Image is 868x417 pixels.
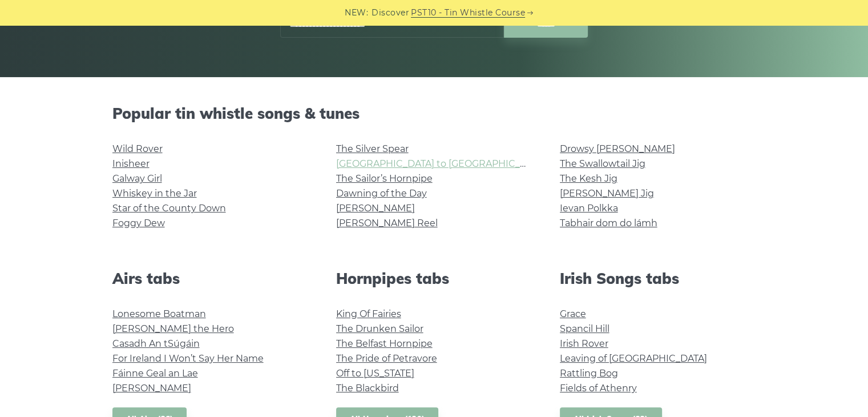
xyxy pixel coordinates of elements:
h2: Airs tabs [112,270,309,287]
a: Ievan Polkka [560,203,618,214]
a: The Blackbird [336,383,399,394]
span: NEW: [345,6,368,19]
a: The Swallowtail Jig [560,158,645,169]
a: The Drunken Sailor [336,323,423,334]
a: Whiskey in the Jar [112,188,197,199]
a: Dawning of the Day [336,188,427,199]
a: Galway Girl [112,173,162,184]
h2: Hornpipes tabs [336,270,532,287]
a: [PERSON_NAME] [112,383,191,394]
a: Fields of Athenry [560,383,637,394]
a: Foggy Dew [112,218,165,228]
a: [PERSON_NAME] [336,203,415,214]
a: The Pride of Petravore [336,353,437,364]
a: Tabhair dom do lámh [560,218,657,228]
a: Rattling Bog [560,368,618,379]
a: The Belfast Hornpipe [336,338,433,349]
a: Lonesome Boatman [112,308,206,319]
a: [PERSON_NAME] the Hero [112,323,234,334]
h2: Popular tin whistle songs & tunes [112,105,756,122]
a: [GEOGRAPHIC_DATA] to [GEOGRAPHIC_DATA] [336,158,547,169]
a: Fáinne Geal an Lae [112,368,198,379]
a: Drowsy [PERSON_NAME] [560,143,675,154]
a: Star of the County Down [112,203,226,214]
a: Casadh An tSúgáin [112,338,200,349]
a: Inisheer [112,158,150,169]
a: Off to [US_STATE] [336,368,414,379]
a: The Sailor’s Hornpipe [336,173,433,184]
a: Leaving of [GEOGRAPHIC_DATA] [560,353,707,364]
a: Spancil Hill [560,323,609,334]
a: King Of Fairies [336,308,401,319]
a: PST10 - Tin Whistle Course [411,6,525,19]
a: [PERSON_NAME] Jig [560,188,654,199]
a: Irish Rover [560,338,608,349]
a: [PERSON_NAME] Reel [336,218,438,228]
a: The Kesh Jig [560,173,617,184]
a: For Ireland I Won’t Say Her Name [112,353,264,364]
h2: Irish Songs tabs [560,270,756,287]
span: Discover [372,6,409,19]
a: Wild Rover [112,143,163,154]
a: Grace [560,308,586,319]
a: The Silver Spear [336,143,409,154]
